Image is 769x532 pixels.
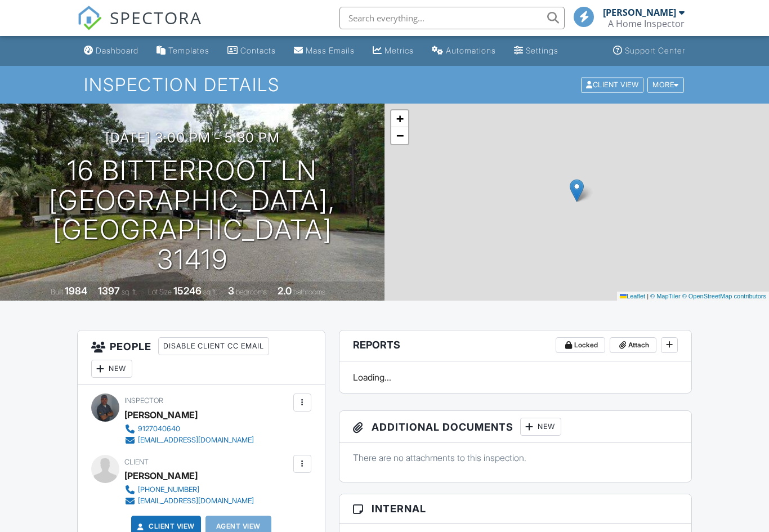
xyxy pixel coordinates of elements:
a: Support Center [609,41,690,61]
span: Inspector [124,396,163,405]
div: New [91,360,132,378]
div: 3 [228,285,234,297]
h3: Internal [339,494,691,524]
div: Contacts [240,46,276,55]
div: 2.0 [278,285,292,297]
input: Search everything... [339,7,565,29]
span: bedrooms [236,288,267,296]
h1: Inspection Details [84,75,685,95]
span: Client [124,458,149,466]
div: 1397 [98,285,120,297]
img: The Best Home Inspection Software - Spectora [77,6,102,30]
h3: [DATE] 3:00 pm - 5:30 pm [105,130,280,145]
div: Metrics [384,46,414,55]
a: SPECTORA [77,15,202,39]
div: Templates [168,46,209,55]
span: Lot Size [148,288,172,296]
a: Zoom out [391,127,408,144]
a: © OpenStreetMap contributors [682,293,766,299]
div: Settings [526,46,558,55]
a: [EMAIL_ADDRESS][DOMAIN_NAME] [124,495,254,507]
div: [PERSON_NAME] [124,406,198,423]
div: 15246 [173,285,202,297]
div: [PERSON_NAME] [603,7,676,18]
span: − [396,128,404,142]
a: [PHONE_NUMBER] [124,484,254,495]
div: [EMAIL_ADDRESS][DOMAIN_NAME] [138,497,254,506]
span: Built [51,288,63,296]
a: © MapTiler [650,293,681,299]
div: [PHONE_NUMBER] [138,485,199,494]
a: Templates [152,41,214,61]
div: Dashboard [96,46,138,55]
a: Zoom in [391,110,408,127]
div: Support Center [625,46,685,55]
div: Disable Client CC Email [158,337,269,355]
div: Automations [446,46,496,55]
div: [EMAIL_ADDRESS][DOMAIN_NAME] [138,436,254,445]
div: 9127040640 [138,424,180,433]
a: Leaflet [620,293,645,299]
p: There are no attachments to this inspection. [353,451,678,464]
div: New [520,418,561,436]
h3: Additional Documents [339,411,691,443]
span: sq. ft. [122,288,137,296]
span: + [396,111,404,126]
a: Dashboard [79,41,143,61]
span: | [647,293,649,299]
a: Client View [135,521,195,532]
a: [EMAIL_ADDRESS][DOMAIN_NAME] [124,435,254,446]
div: A Home Inspector [608,18,685,29]
h3: People [78,330,325,385]
div: Mass Emails [306,46,355,55]
img: Marker [570,179,584,202]
a: Client View [580,80,646,88]
span: bathrooms [293,288,325,296]
a: Settings [509,41,563,61]
a: Mass Emails [289,41,359,61]
span: SPECTORA [110,6,202,29]
div: [PERSON_NAME] [124,467,198,484]
a: 9127040640 [124,423,254,435]
span: sq.ft. [203,288,217,296]
a: Contacts [223,41,280,61]
h1: 16 Bitterroot Ln [GEOGRAPHIC_DATA], [GEOGRAPHIC_DATA] 31419 [18,156,366,275]
div: 1984 [65,285,87,297]
a: Metrics [368,41,418,61]
div: Client View [581,77,643,92]
div: More [647,77,684,92]
a: Automations (Basic) [427,41,500,61]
